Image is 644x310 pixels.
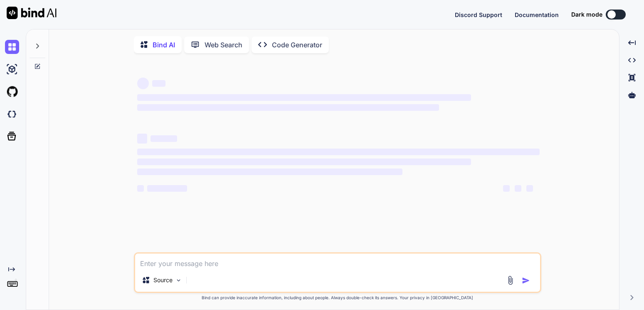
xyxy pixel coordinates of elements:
[152,80,165,87] span: ‌
[153,276,173,284] p: Source
[137,78,149,89] span: ‌
[5,85,19,99] img: githubLight
[137,104,439,111] span: ‌
[137,185,144,192] span: ‌
[455,10,502,19] button: Discord Support
[137,134,147,144] span: ‌
[522,276,530,285] img: icon
[455,11,502,18] span: Discord Support
[515,185,521,192] span: ‌
[5,107,19,121] img: darkCloudIdeIcon
[175,277,182,284] img: Pick Models
[571,10,602,19] span: Dark mode
[5,40,19,54] img: chat
[147,185,187,192] span: ‌
[134,295,541,301] p: Bind can provide inaccurate information, including about people. Always double-check its answers....
[205,40,242,50] p: Web Search
[515,10,559,19] button: Documentation
[151,135,177,142] span: ‌
[137,94,471,101] span: ‌
[137,159,471,165] span: ‌
[137,149,540,155] span: ‌
[7,7,57,19] img: Bind AI
[526,185,533,192] span: ‌
[503,185,510,192] span: ‌
[153,40,175,50] p: Bind AI
[5,62,19,76] img: ai-studio
[272,40,322,50] p: Code Generator
[515,11,559,18] span: Documentation
[506,276,515,285] img: attachment
[137,168,403,175] span: ‌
